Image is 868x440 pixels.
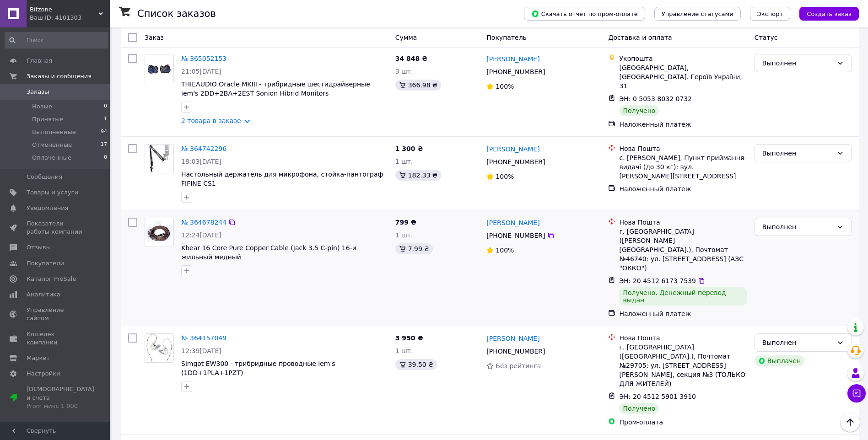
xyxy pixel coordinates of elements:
[395,158,413,165] span: 1 шт.
[27,243,51,252] span: Отзывы
[755,355,804,366] div: Выплачен
[32,154,71,162] span: Оплаченные
[104,102,107,111] span: 0
[619,153,747,181] div: с. [PERSON_NAME], Пункт приймання-видачі (до 30 кг): вул. [PERSON_NAME][STREET_ADDRESS]
[619,120,747,129] div: Наложенный платеж
[181,80,370,97] a: THIEAUDIO Oracle MKIII - трибридные шестидрайверные iem's 2DD+2BA+2EST Sonion Hibrid Monitors
[27,88,49,96] span: Заказы
[145,54,173,83] img: Фото товару
[101,141,107,149] span: 17
[27,385,94,410] span: [DEMOGRAPHIC_DATA] и счета
[104,115,107,123] span: 1
[181,145,226,152] a: № 364742296
[30,14,110,22] div: Ваш ID: 4101303
[841,413,860,432] button: Наверх
[181,171,383,187] a: Настольный держатель для микрофона, стойка-пантограф FIFINE CS1
[27,188,78,197] span: Товары и услуги
[395,68,413,75] span: 3 шт.
[5,32,108,48] input: Поиск
[395,219,416,226] span: 799 ₴
[619,418,747,427] div: Пром-оплата
[395,170,441,181] div: 182.33 ₴
[146,334,173,362] img: Фото товару
[32,141,72,149] span: Отмененные
[181,244,356,261] a: Kbear 16 Core Pure Copper Cable (Jack 3.5 C-pin) 16-и жильный медный
[181,55,226,62] a: № 365052153
[619,343,747,388] div: г. [GEOGRAPHIC_DATA] ([GEOGRAPHIC_DATA].), Почтомат №29705: ул. [STREET_ADDRESS][PERSON_NAME], се...
[32,128,76,136] span: Выполненные
[619,218,747,227] div: Нова Пошта
[181,347,221,354] span: 12:39[DATE]
[32,115,64,123] span: Принятые
[485,229,547,242] div: [PHONE_NUMBER]
[395,359,437,370] div: 39.50 ₴
[181,219,226,226] a: № 364678244
[762,58,833,68] div: Выполнен
[524,7,645,21] button: Скачать отчет по пром-оплате
[27,220,85,236] span: Показатели работы компании
[181,68,221,75] span: 21:05[DATE]
[181,158,221,165] span: 18:03[DATE]
[662,11,733,17] span: Управление статусами
[30,5,98,14] span: Bitzone
[27,306,85,322] span: Управление сайтом
[619,309,747,318] div: Наложенный платеж
[27,57,52,65] span: Главная
[496,247,514,254] span: 100%
[619,227,747,273] div: г. [GEOGRAPHIC_DATA] ([PERSON_NAME][GEOGRAPHIC_DATA].), Почтомат №46740: ул. [STREET_ADDRESS] (АЗ...
[619,144,747,153] div: Нова Пошта
[485,156,547,168] div: [PHONE_NUMBER]
[619,54,747,63] div: Укрпошта
[27,259,64,268] span: Покупатели
[486,334,539,343] a: [PERSON_NAME]
[27,72,92,80] span: Заказы и сообщения
[762,222,833,232] div: Выполнен
[757,11,783,17] span: Экспорт
[395,80,441,91] div: 366.98 ₴
[27,354,50,362] span: Маркет
[145,34,164,41] span: Заказ
[395,34,417,41] span: Сумма
[395,243,433,254] div: 7.99 ₴
[654,7,741,21] button: Управление статусами
[486,34,527,41] span: Покупатель
[27,290,60,299] span: Аналитика
[101,128,107,136] span: 94
[619,403,659,414] div: Получено
[27,173,62,181] span: Сообщения
[395,145,423,152] span: 1 300 ₴
[790,10,859,17] a: Создать заказ
[27,402,94,410] div: Prom микс 1 000
[619,95,692,102] span: ЭН: 0 5053 8032 0732
[496,173,514,180] span: 100%
[395,347,413,354] span: 1 шт.
[608,34,672,41] span: Доставка и оплата
[762,338,833,348] div: Выполнен
[485,345,547,358] div: [PHONE_NUMBER]
[799,7,859,21] button: Создать заказ
[619,184,747,193] div: Наложенный платеж
[619,105,659,116] div: Получено
[762,148,833,158] div: Выполнен
[32,102,52,111] span: Новые
[145,145,173,173] img: Фото товару
[486,218,539,227] a: [PERSON_NAME]
[137,8,216,19] h1: Список заказов
[485,65,547,78] div: [PHONE_NUMBER]
[145,54,174,83] a: Фото товару
[619,287,747,306] div: Получено. Денежный перевод выдан
[486,54,539,64] a: [PERSON_NAME]
[145,144,174,173] a: Фото товару
[181,117,241,124] a: 2 товара в заказе
[619,393,696,400] span: ЭН: 20 4512 5901 3910
[395,334,423,342] span: 3 950 ₴
[181,360,335,376] a: Simgot EW300 - трибридные проводные iem's (1DD+1PLA+1PZT)
[496,362,541,370] span: Без рейтинга
[27,330,85,347] span: Кошелек компании
[486,145,539,154] a: [PERSON_NAME]
[145,333,174,363] a: Фото товару
[531,10,638,18] span: Скачать отчет по пром-оплате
